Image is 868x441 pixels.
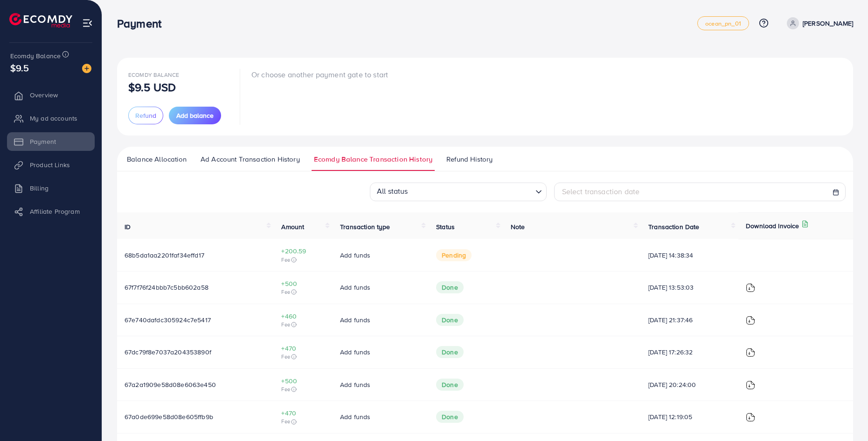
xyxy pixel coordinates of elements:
[783,17,853,29] a: [PERSON_NAME]
[281,353,325,360] span: Fee
[436,222,455,231] span: Status
[746,220,799,231] p: Download Invoice
[705,20,741,27] span: ocean_pn_01
[411,184,532,199] input: Search for option
[281,222,304,231] span: Amount
[82,64,91,73] img: image
[436,281,464,293] span: Done
[375,183,410,199] span: All status
[436,314,464,326] span: Done
[648,412,731,421] span: [DATE] 12:19:05
[648,347,731,357] span: [DATE] 17:26:32
[128,107,163,124] button: Refund
[125,251,204,260] span: 68b5da1aa2201faf34effd17
[281,246,325,256] span: +200.59
[436,346,464,358] span: Done
[281,418,325,425] span: Fee
[340,222,390,231] span: Transaction type
[436,379,464,391] span: Done
[436,249,472,261] span: pending
[82,18,93,28] img: menu
[648,222,700,231] span: Transaction Date
[648,380,731,389] span: [DATE] 20:24:00
[125,283,208,292] span: 67f7f76f24bbb7c5bb602a58
[436,411,464,423] span: Done
[128,71,179,79] span: Ecomdy Balance
[201,154,300,164] span: Ad Account Transaction History
[370,183,547,201] div: Search for option
[281,256,325,264] span: Fee
[125,412,213,421] span: 67a0de699e58d08e605ffb9b
[251,69,388,80] p: Or choose another payment gate to start
[281,321,325,328] span: Fee
[648,251,731,260] span: [DATE] 14:38:34
[746,413,755,422] img: ic-download-invoice.1f3c1b55.svg
[746,348,755,357] img: ic-download-invoice.1f3c1b55.svg
[128,81,176,93] p: $9.5 USD
[340,283,370,292] span: Add funds
[340,347,370,357] span: Add funds
[10,61,29,75] span: $9.5
[10,51,61,61] span: Ecomdy Balance
[746,380,755,390] img: ic-download-invoice.1f3c1b55.svg
[340,251,370,260] span: Add funds
[125,380,216,389] span: 67a2a1909e58d08e6063e450
[446,154,493,164] span: Refund History
[511,222,525,231] span: Note
[697,16,749,30] a: ocean_pn_01
[281,312,325,321] span: +460
[135,111,156,120] span: Refund
[9,13,72,27] img: logo
[281,376,325,386] span: +500
[125,222,131,231] span: ID
[340,315,370,325] span: Add funds
[125,347,211,357] span: 67dc79f8e7037a204353890f
[281,408,325,418] span: +470
[340,412,370,421] span: Add funds
[281,386,325,393] span: Fee
[746,283,755,292] img: ic-download-invoice.1f3c1b55.svg
[117,17,169,30] h3: Payment
[803,18,853,29] p: [PERSON_NAME]
[281,288,325,296] span: Fee
[125,315,211,325] span: 67e740dafdc305924c7e5417
[314,154,432,164] span: Ecomdy Balance Transaction History
[562,186,640,197] span: Select transaction date
[648,283,731,292] span: [DATE] 13:53:03
[169,107,221,124] button: Add balance
[746,316,755,325] img: ic-download-invoice.1f3c1b55.svg
[281,344,325,353] span: +470
[648,315,731,325] span: [DATE] 21:37:46
[340,380,370,389] span: Add funds
[176,111,214,120] span: Add balance
[281,279,325,288] span: +500
[127,154,187,164] span: Balance Allocation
